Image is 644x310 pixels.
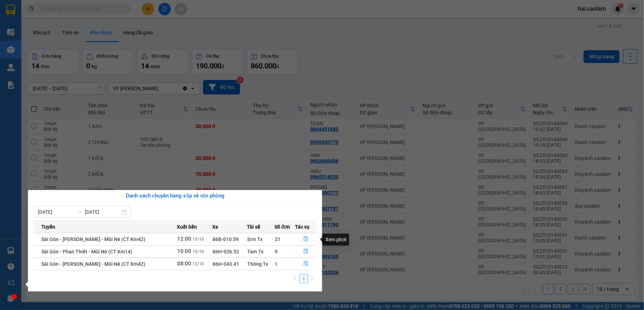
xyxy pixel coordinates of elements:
[247,235,274,243] div: Sơn Tx
[300,275,308,283] li: 1
[308,275,317,283] button: right
[41,236,145,242] span: Sài Gòn - [PERSON_NAME] - Mũi Né (CT Km42)
[41,223,55,231] span: Tuyến
[76,209,82,215] span: swap-right
[192,237,204,242] span: 15/10
[295,246,316,257] button: file-done
[303,249,308,254] span: file-done
[41,261,145,267] span: Sài Gòn - [PERSON_NAME] - Mũi Né (CT Km42)
[177,236,191,242] span: 12:00
[247,260,274,268] div: Thông Tx
[177,248,191,254] span: 10:00
[247,248,274,256] div: Tam Tx
[275,261,278,267] span: 1
[291,275,300,283] button: left
[213,249,239,254] span: 86H-026.52
[213,261,239,267] span: 86H-043.41
[177,260,191,267] span: 08:00
[310,276,314,281] span: right
[308,275,317,283] li: Next Page
[291,275,300,283] li: Previous Page
[76,209,82,215] span: to
[192,262,204,266] span: 15/10
[85,208,121,216] input: Đến ngày
[212,223,218,231] span: Xe
[192,249,204,254] span: 15/10
[303,261,308,267] span: file-done
[303,236,308,242] span: file-done
[300,275,308,283] a: 1
[274,223,290,231] span: Số đơn
[247,223,260,231] span: Tài xế
[38,208,74,216] input: Từ ngày
[275,249,278,254] span: 9
[295,223,309,231] span: Tác vụ
[177,223,197,231] span: Xuất bến
[295,234,316,245] button: file-done
[295,258,316,270] button: file-done
[34,192,317,200] div: Danh sách chuyến hàng sắp về văn phòng
[213,236,239,242] span: 86B-010.59
[323,234,349,246] div: Xem phơi
[293,276,297,281] span: left
[275,236,280,242] span: 21
[41,249,132,254] span: Sài Gòn - Phan Thiết - Mũi Né (CT Km14)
